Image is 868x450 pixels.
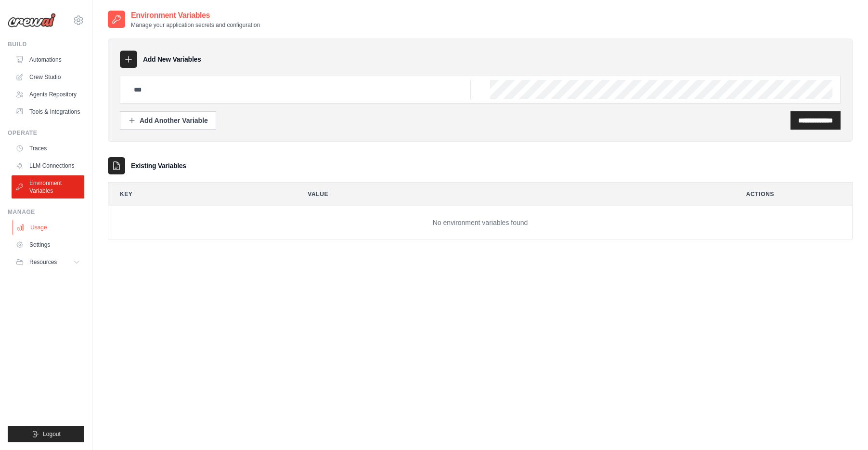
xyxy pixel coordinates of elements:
[12,158,84,173] a: LLM Connections
[143,54,201,64] h3: Add New Variables
[12,87,84,102] a: Agents Repository
[296,183,727,206] th: Value
[108,183,288,206] th: Key
[8,13,56,27] img: Logo
[13,220,85,235] a: Usage
[131,10,260,21] h2: Environment Variables
[131,161,186,171] h3: Existing Variables
[12,254,84,270] button: Resources
[12,104,84,119] a: Tools & Integrations
[120,111,216,130] button: Add Another Variable
[8,40,84,48] div: Build
[128,116,208,125] div: Add Another Variable
[8,426,84,442] button: Logout
[8,208,84,216] div: Manage
[12,69,84,85] a: Crew Studio
[108,206,852,239] td: No environment variables found
[12,52,84,67] a: Automations
[12,237,84,252] a: Settings
[735,183,852,206] th: Actions
[43,430,61,438] span: Logout
[29,258,57,266] span: Resources
[12,141,84,156] a: Traces
[8,129,84,137] div: Operate
[131,21,260,29] p: Manage your application secrets and configuration
[12,175,84,199] a: Environment Variables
